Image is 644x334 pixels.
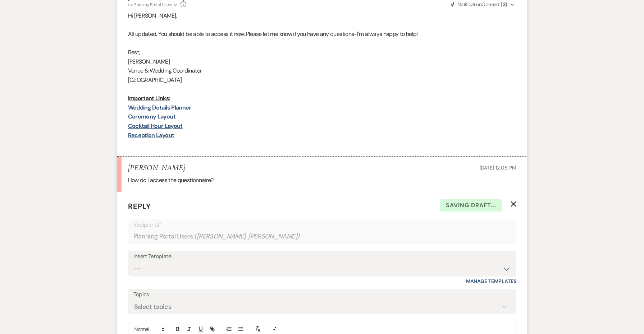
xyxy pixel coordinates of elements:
[128,66,516,75] p: Venue & Wedding Coordinator
[133,251,511,262] div: Insert Template
[128,122,183,130] a: Cocktail Hour Layout
[450,1,516,8] button: NotificationOpened (3)
[128,176,516,185] div: How do I access the questionnaire?
[133,220,511,229] p: Recipients*
[457,1,481,8] span: Notification
[134,302,172,311] div: Select topics
[128,75,516,85] p: [GEOGRAPHIC_DATA]
[501,1,507,8] strong: ( 3 )
[466,278,516,284] a: Manage Templates
[128,2,172,8] span: to: Planning Portal Users
[128,113,175,120] a: Ceremony Layout
[451,1,507,8] span: Opened
[133,289,511,300] label: Topics
[194,232,300,241] span: ( [PERSON_NAME], [PERSON_NAME] )
[128,201,151,211] span: Reply
[440,199,502,212] span: Saving draft...
[128,164,185,173] h5: [PERSON_NAME]
[128,1,179,8] button: to: Planning Portal Users
[128,29,516,39] p: All updated. You should be able to access it now. Please let me know if you have any questions-I'...
[128,94,170,102] u: Important Links:
[128,131,174,139] a: Reception Layout
[128,57,516,66] p: [PERSON_NAME]
[133,229,511,243] div: Planning Portal Users
[128,48,516,57] p: Best,
[128,11,516,20] p: Hi [PERSON_NAME],
[128,104,191,111] a: Wedding Details Planner
[480,164,516,171] span: [DATE] 12:05 PM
